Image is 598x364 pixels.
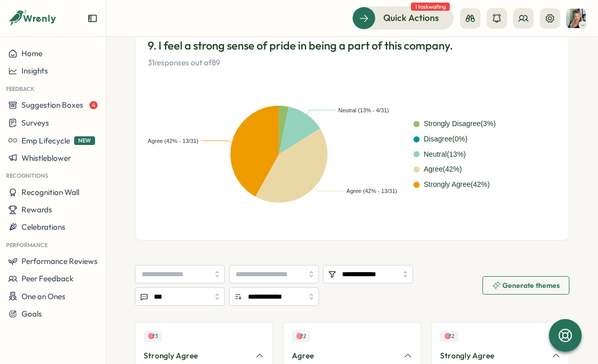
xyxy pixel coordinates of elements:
div: Neutral ( 13 %) [424,149,466,160]
span: Performance Reviews [21,256,98,266]
div: Disagree ( 0 %) [424,134,468,145]
button: Quick Actions [352,7,454,29]
div: Upvotes [292,331,310,342]
div: Agree ( 42 %) [424,164,462,175]
span: Recognition Wall [21,187,79,197]
span: Home [21,48,42,58]
div: Agree [292,350,397,361]
div: Strongly Agree ( 42 %) [424,179,490,190]
span: NEW [74,136,95,145]
span: Surveys [21,118,49,128]
img: Chris Quinn [566,9,586,28]
text: Neutral (13% - 4/31) [338,107,389,113]
span: Quick Actions [383,11,439,25]
span: Rewards [21,205,52,214]
p: 9. I feel a strong sense of pride in being a part of this company. [148,38,557,54]
span: Generate themes [502,282,560,289]
text: Agree (42% - 13/31) [347,188,397,195]
div: Strongly Agree [440,350,545,361]
span: 1 task waiting [411,3,450,11]
span: Goals [21,309,42,319]
span: Emp Lifecycle [21,136,70,145]
text: Strongly Agree (42% - 13/31) [126,138,198,144]
button: Generate themes [482,276,569,295]
span: Peer Feedback [21,274,74,283]
span: Celebrations [21,222,65,232]
span: Insights [21,66,48,76]
p: 31 responses out of 89 [148,57,557,68]
span: Suggestion Boxes [21,100,83,110]
div: Upvotes [440,331,458,342]
span: Whistleblower [21,153,71,163]
div: Strongly Agree [144,350,249,361]
div: Upvotes [144,331,162,342]
button: Expand sidebar [87,13,98,23]
span: One on Ones [21,292,65,301]
span: 4 [89,101,98,109]
div: Strongly Disagree ( 3 %) [424,118,496,130]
